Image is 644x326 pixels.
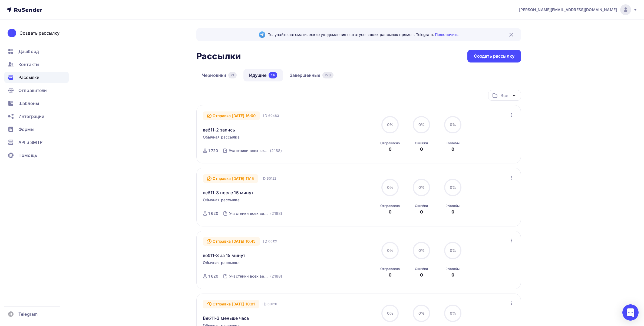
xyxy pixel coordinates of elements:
[389,209,392,215] div: 0
[420,272,423,278] div: 0
[446,204,460,208] div: Жалобы
[435,32,458,37] a: Подключить
[519,7,617,12] span: [PERSON_NAME][EMAIL_ADDRESS][DOMAIN_NAME]
[418,185,425,190] span: 0%
[270,148,282,153] div: (2188)
[18,61,39,68] span: Контакты
[4,85,69,96] a: Отправители
[451,209,454,215] div: 0
[268,239,278,244] span: 60121
[380,141,400,145] div: Отправлено
[263,113,267,118] span: ID
[262,301,266,307] span: ID
[519,4,638,15] a: [PERSON_NAME][EMAIL_ADDRESS][DOMAIN_NAME]
[322,72,333,78] div: 273
[18,74,39,81] span: Рассылки
[387,122,393,127] span: 0%
[387,185,393,190] span: 0%
[263,239,267,244] span: ID
[203,197,240,203] span: Обычная рассылка
[270,211,282,216] div: (2188)
[18,126,34,133] span: Формы
[19,30,60,36] div: Создать рассылку
[18,87,47,94] span: Отправители
[4,124,69,135] a: Формы
[196,69,242,81] a: Черновики21
[267,301,278,307] span: 60120
[451,146,454,152] div: 0
[18,152,37,159] span: Помощь
[267,32,458,37] span: Получайте автоматические уведомления о статусе ваших рассылок прямо в Telegram.
[229,209,283,218] a: Участники всех вебинаров (1-11) (2188)
[450,248,456,253] span: 0%
[203,260,240,265] span: Обычная рассылка
[380,204,400,208] div: Отправлено
[380,267,400,271] div: Отправлено
[203,174,259,183] div: Отправка [DATE] 11:15
[196,51,241,62] h2: Рассылки
[420,146,423,152] div: 0
[203,300,259,308] div: Отправка [DATE] 10:01
[415,267,428,271] div: Ошибки
[451,272,454,278] div: 0
[389,272,392,278] div: 0
[284,69,339,81] a: Завершенные273
[208,148,218,153] div: 1 720
[18,100,39,107] span: Шаблоны
[450,311,456,315] span: 0%
[420,209,423,215] div: 0
[203,252,246,259] a: веб11-3 за 15 минут
[387,311,393,315] span: 0%
[4,46,69,57] a: Дашборд
[270,274,282,279] div: (2188)
[4,72,69,83] a: Рассылки
[229,211,269,216] div: Участники всех вебинаров (1-11)
[418,311,425,315] span: 0%
[446,141,460,145] div: Жалобы
[203,111,260,120] div: Отправка [DATE] 16:00
[228,72,236,78] div: 21
[268,113,279,118] span: 60483
[228,146,282,155] a: Участники всех вебинаров (1-11) (2188)
[262,176,265,181] span: ID
[203,237,260,246] div: Отправка [DATE] 10:45
[203,134,240,140] span: Обычная рассылка
[18,311,38,317] span: Telegram
[203,127,235,133] a: веб11-2 запись
[418,248,425,253] span: 0%
[267,176,276,181] span: 60122
[450,185,456,190] span: 0%
[18,139,42,146] span: API и SMTP
[474,53,514,59] div: Создать рассылку
[229,274,269,279] div: Участники всех вебинаров (1-11)
[243,69,283,81] a: Идущие14
[500,92,508,99] div: Все
[208,274,219,279] div: 1 620
[446,267,460,271] div: Жалобы
[389,146,392,152] div: 0
[488,90,521,101] button: Все
[203,189,254,196] a: веб11-3 после 15 минут
[18,48,39,55] span: Дашборд
[229,148,269,153] div: Участники всех вебинаров (1-11)
[418,122,425,127] span: 0%
[415,141,428,145] div: Ошибки
[387,248,393,253] span: 0%
[203,315,249,321] a: Веб11-3 меньше часа
[269,72,277,78] div: 14
[4,98,69,109] a: Шаблоны
[450,122,456,127] span: 0%
[208,211,219,216] div: 1 620
[259,31,265,38] img: Telegram
[229,272,283,281] a: Участники всех вебинаров (1-11) (2188)
[4,59,69,70] a: Контакты
[415,204,428,208] div: Ошибки
[18,113,44,120] span: Интеграции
